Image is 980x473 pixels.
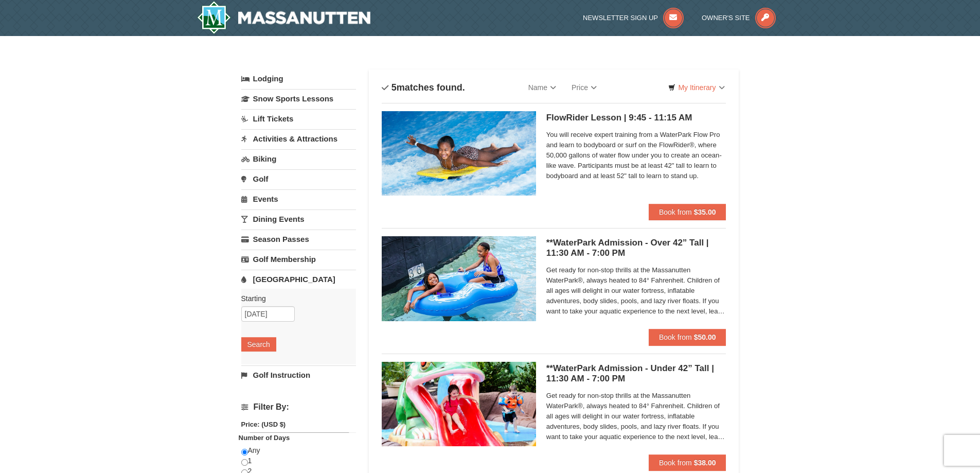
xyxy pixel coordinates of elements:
strong: $38.00 [694,459,716,467]
a: Golf [241,169,356,188]
strong: Price: (USD $) [241,421,286,428]
span: Book from [659,459,692,467]
span: 5 [391,82,397,93]
a: Lift Tickets [241,109,356,128]
a: Lodging [241,69,356,88]
button: Book from $35.00 [649,204,726,220]
strong: $35.00 [694,208,716,216]
img: 6619917-720-80b70c28.jpg [382,236,536,321]
a: Biking [241,149,356,168]
span: Book from [659,333,692,341]
a: Events [241,189,356,208]
a: Activities & Attractions [241,129,356,148]
h5: FlowRider Lesson | 9:45 - 11:15 AM [546,113,726,123]
a: Newsletter Sign Up [583,14,684,22]
label: Starting [241,293,348,304]
span: Newsletter Sign Up [583,14,658,22]
a: Golf Membership [241,250,356,269]
span: Owner's Site [702,14,750,22]
a: Price [564,77,604,98]
h5: **WaterPark Admission - Under 42” Tall | 11:30 AM - 7:00 PM [546,363,726,384]
h5: **WaterPark Admission - Over 42” Tall | 11:30 AM - 7:00 PM [546,238,726,258]
a: Owner's Site [702,14,776,22]
a: Golf Instruction [241,365,356,384]
a: Snow Sports Lessons [241,89,356,108]
strong: $50.00 [694,333,716,341]
a: [GEOGRAPHIC_DATA] [241,270,356,289]
img: 6619917-732-e1c471e4.jpg [382,362,536,446]
a: Massanutten Resort [197,1,371,34]
h4: Filter By: [241,402,356,412]
a: Dining Events [241,209,356,229]
button: Search [241,337,276,352]
h4: matches found. [382,82,465,93]
a: My Itinerary [662,80,731,95]
span: Get ready for non-stop thrills at the Massanutten WaterPark®, always heated to 84° Fahrenheit. Ch... [546,265,726,317]
span: You will receive expert training from a WaterPark Flow Pro and learn to bodyboard or surf on the ... [546,130,726,181]
span: Book from [659,208,692,216]
img: Massanutten Resort Logo [197,1,371,34]
button: Book from $50.00 [649,329,726,345]
a: Name [521,77,564,98]
span: Get ready for non-stop thrills at the Massanutten WaterPark®, always heated to 84° Fahrenheit. Ch... [546,391,726,442]
strong: Number of Days [239,434,290,442]
a: Season Passes [241,230,356,249]
button: Book from $38.00 [649,454,726,471]
img: 6619917-216-363963c7.jpg [382,111,536,196]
